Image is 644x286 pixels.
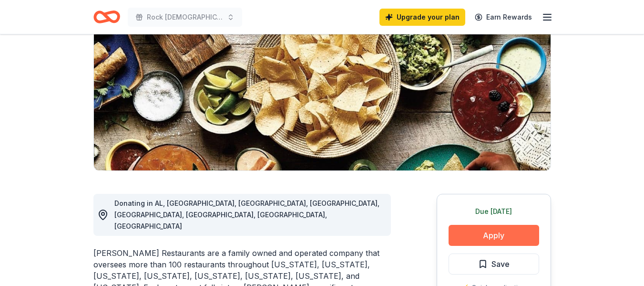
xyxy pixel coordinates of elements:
button: Apply [449,225,539,246]
a: Upgrade your plan [379,9,465,26]
span: Donating in AL, [GEOGRAPHIC_DATA], [GEOGRAPHIC_DATA], [GEOGRAPHIC_DATA], [GEOGRAPHIC_DATA], [GEOG... [114,199,379,230]
div: Due [DATE] [449,206,539,217]
button: Rock [DEMOGRAPHIC_DATA] 17th Annual Music Fest [128,8,242,27]
a: Earn Rewards [469,9,538,26]
a: Home [93,6,120,28]
span: Save [491,258,510,270]
span: Rock [DEMOGRAPHIC_DATA] 17th Annual Music Fest [147,11,223,23]
button: Save [449,254,539,275]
